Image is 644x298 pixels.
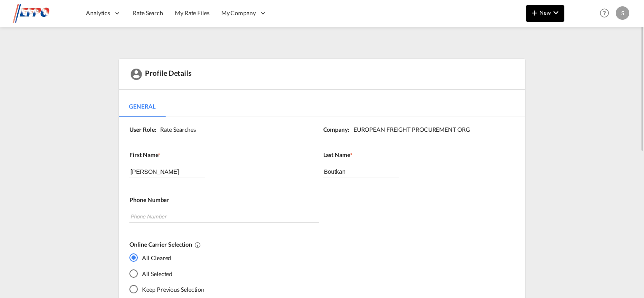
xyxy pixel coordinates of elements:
md-icon: icon-account-circle [129,67,143,81]
md-icon: icon-plus 400-fg [529,8,539,18]
div: Help [597,6,616,21]
div: S [616,6,629,20]
button: icon-plus 400-fgNewicon-chevron-down [526,5,564,22]
span: Rate Search [133,9,163,16]
md-radio-button: Keep Previous Selection [129,285,204,293]
span: My Company [221,9,256,17]
label: Online Carrier Selection [129,240,508,249]
div: EUROPEAN FREIGHT PROCUREMENT ORG [349,125,470,134]
md-pagination-wrapper: Use the left and right arrow keys to navigate between tabs [119,96,174,117]
md-icon: All Cleared : Deselects all online carriers by default.All Selected : Selects all online carriers... [194,242,201,248]
input: First Name [129,165,205,178]
label: First Name [129,151,314,159]
span: Analytics [86,9,110,17]
label: Phone Number [129,196,508,204]
label: User Role: [129,125,156,134]
input: Last Name [323,165,399,178]
img: d38966e06f5511efa686cdb0e1f57a29.png [13,4,70,23]
label: Last Name [323,151,508,159]
md-radio-button: All Cleared [129,253,204,262]
md-tab-item: General [119,96,165,117]
div: Rate Searches [156,125,196,134]
md-icon: icon-chevron-down [551,8,561,18]
input: Phone Number [129,210,319,223]
md-radio-button: All Selected [129,269,204,278]
span: Help [597,6,612,20]
span: New [529,9,561,16]
div: Profile Details [119,59,525,90]
span: My Rate Files [175,9,209,16]
label: Company: [323,125,349,134]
